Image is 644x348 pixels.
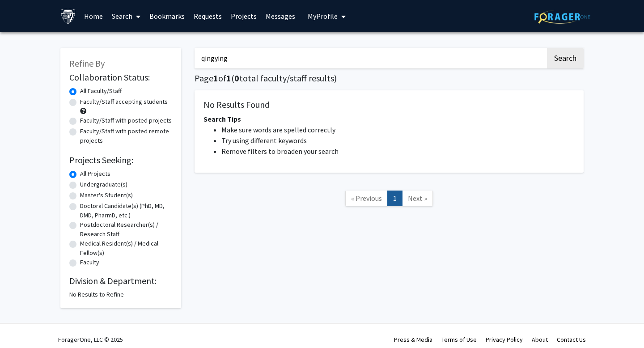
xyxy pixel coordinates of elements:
[195,182,584,218] nav: Page navigation
[345,191,388,206] a: Previous Page
[402,191,433,206] a: Next Page
[441,335,477,344] a: Terms of Use
[547,48,584,68] button: Search
[69,155,172,166] h2: Projects Seeking:
[80,127,172,145] label: Faculty/Staff with posted remote projects
[107,0,145,32] a: Search
[195,73,584,84] h1: Page of ( total faculty/staff results)
[80,86,122,96] label: All Faculty/Staff
[532,335,548,344] a: About
[69,72,172,83] h2: Collaboration Status:
[80,191,133,200] label: Master's Student(s)
[69,290,172,299] div: No Results to Refine
[80,180,127,189] label: Undergraduate(s)
[80,239,172,258] label: Medical Resident(s) / Medical Fellow(s)
[557,335,586,344] a: Contact Us
[69,58,105,69] span: Refine By
[80,0,107,32] a: Home
[534,10,590,24] img: ForagerOne Logo
[80,201,172,220] label: Doctoral Candidate(s) (PhD, MD, DMD, PharmD, etc.)
[213,72,218,84] span: 1
[189,0,226,32] a: Requests
[80,169,110,178] label: All Projects
[351,194,382,203] span: « Previous
[69,276,172,286] h2: Division & Department:
[226,72,231,84] span: 1
[486,335,523,344] a: Privacy Policy
[145,0,189,32] a: Bookmarks
[221,135,575,146] li: Try using different keywords
[203,99,575,110] h5: No Results Found
[7,308,38,341] iframe: Chat
[226,0,261,32] a: Projects
[221,146,575,157] li: Remove filters to broaden your search
[234,72,239,84] span: 0
[80,97,168,106] label: Faculty/Staff accepting students
[408,194,427,203] span: Next »
[80,258,99,267] label: Faculty
[80,220,172,239] label: Postdoctoral Researcher(s) / Research Staff
[60,8,76,24] img: Johns Hopkins University Logo
[80,116,172,125] label: Faculty/Staff with posted projects
[394,335,432,344] a: Press & Media
[387,191,402,206] a: 1
[261,0,300,32] a: Messages
[203,115,241,123] span: Search Tips
[221,124,575,135] li: Make sure words are spelled correctly
[195,48,546,68] input: Search Keywords
[308,12,338,21] span: My Profile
